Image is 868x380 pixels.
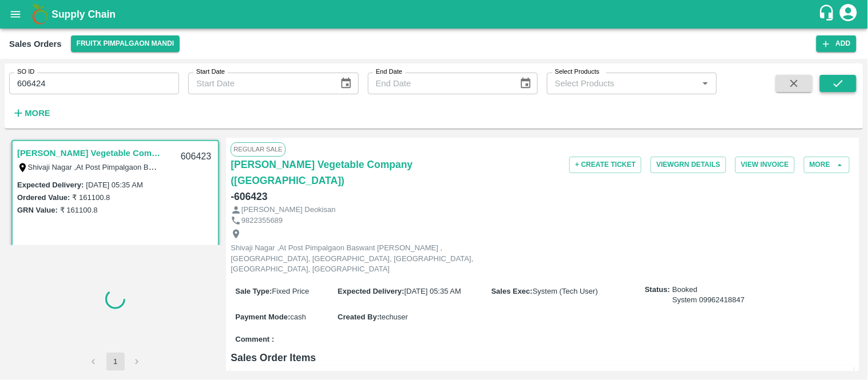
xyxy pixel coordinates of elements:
[25,109,50,118] strong: More
[231,157,438,189] a: [PERSON_NAME] Vegetable Company ([GEOGRAPHIC_DATA])
[672,295,745,306] div: System 09962418847
[533,287,598,295] span: System (Tech User)
[376,67,402,77] label: End Date
[17,206,58,214] label: GRN Value:
[235,287,272,295] label: Sale Type :
[651,157,726,173] button: ViewGRN Details
[231,189,267,205] h6: - 606423
[28,162,645,171] label: Shivaji Nagar ,At Post Pimpalgaon Baswant [PERSON_NAME] , [GEOGRAPHIC_DATA], [GEOGRAPHIC_DATA], [...
[231,142,285,156] span: Regular Sale
[9,73,179,94] input: Enter SO ID
[106,353,125,371] button: page 1
[645,285,670,295] label: Status:
[188,73,331,94] input: Start Date
[515,73,537,94] button: Choose date
[672,285,745,306] span: Booked
[290,313,306,321] span: cash
[86,181,142,189] label: [DATE] 05:35 AM
[17,67,34,77] label: SO ID
[9,103,53,123] button: More
[174,143,218,170] div: 606423
[9,37,62,51] div: Sales Orders
[735,157,795,173] button: View Invoice
[338,287,404,295] label: Expected Delivery :
[29,3,51,26] img: logo
[405,287,461,295] span: [DATE] 05:35 AM
[51,9,116,20] b: Supply Chain
[51,6,818,22] a: Supply Chain
[492,287,533,295] label: Sales Exec :
[550,76,695,91] input: Select Products
[231,243,488,275] p: Shivaji Nagar ,At Post Pimpalgaon Baswant [PERSON_NAME] , [GEOGRAPHIC_DATA], [GEOGRAPHIC_DATA], [...
[569,157,641,173] button: + Create Ticket
[817,35,857,52] button: Add
[2,1,29,27] button: open drawer
[818,4,838,25] div: customer-support
[71,35,180,52] button: Select DC
[196,67,225,77] label: Start Date
[338,313,379,321] label: Created By :
[17,193,70,202] label: Ordered Value:
[241,205,336,215] p: [PERSON_NAME] Deokisan
[698,76,713,91] button: Open
[235,313,290,321] label: Payment Mode :
[838,2,859,26] div: account of current user
[60,206,98,214] label: ₹ 161100.8
[235,334,274,345] label: Comment :
[17,146,160,161] a: [PERSON_NAME] Vegetable Company ([GEOGRAPHIC_DATA])
[272,287,309,295] span: Fixed Price
[83,353,148,371] nav: pagination navigation
[241,215,283,226] p: 9822355689
[231,350,854,366] h6: Sales Order Items
[804,157,850,173] button: More
[379,313,408,321] span: techuser
[72,193,110,202] label: ₹ 161100.8
[555,67,600,77] label: Select Products
[335,73,357,94] button: Choose date
[368,73,510,94] input: End Date
[17,181,84,189] label: Expected Delivery :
